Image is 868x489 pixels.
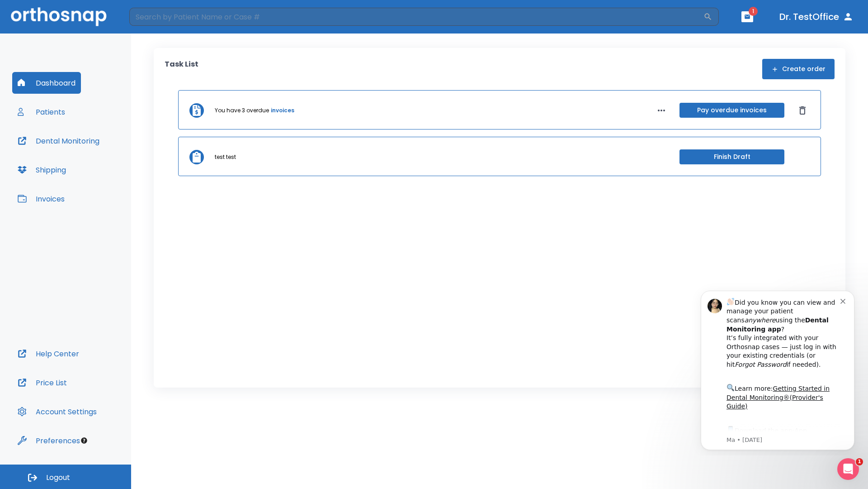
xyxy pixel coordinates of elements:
[837,458,859,480] iframe: Intercom live chat
[165,59,198,79] p: Task List
[11,7,107,26] img: Orthosnap
[12,430,85,451] button: Preferences
[12,372,72,393] button: Price List
[679,103,784,118] button: Pay overdue invoices
[12,72,81,94] button: Dashboard
[12,188,70,210] button: Invoices
[153,14,160,21] button: Dismiss notification
[215,153,236,161] p: test test
[39,142,153,188] div: Download the app: | ​ Let us know if you need help getting started!
[12,130,105,152] button: Dental Monitoring
[856,458,863,465] span: 1
[749,7,758,16] span: 1
[39,153,153,162] p: Message from Ma, sent 6w ago
[776,9,857,25] button: Dr. TestOffice
[271,106,294,115] a: invoices
[687,283,868,455] iframe: Intercom notifications message
[12,401,102,422] button: Account Settings
[12,101,71,123] button: Patients
[80,436,88,445] div: Tooltip anchor
[762,59,835,79] button: Create order
[679,149,784,164] button: Finish Draft
[129,8,703,26] input: Search by Patient Name or Case #
[46,473,70,483] span: Logout
[215,106,269,115] p: You have 3 overdue
[795,103,810,118] button: Dismiss
[12,159,71,181] button: Shipping
[12,343,85,364] button: Help Center
[39,144,120,161] a: App Store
